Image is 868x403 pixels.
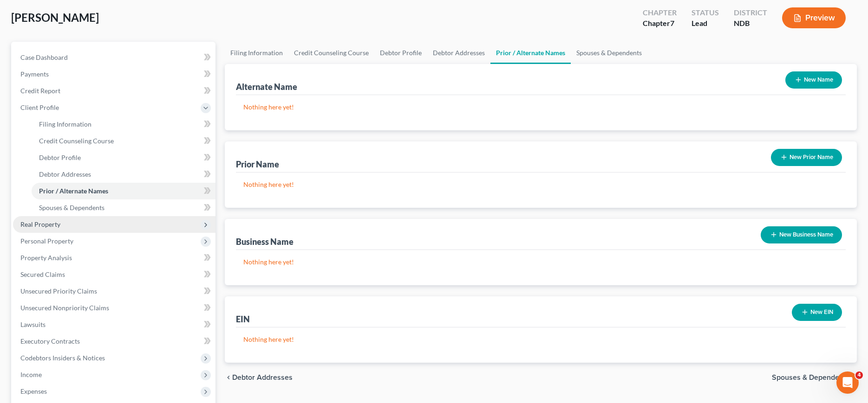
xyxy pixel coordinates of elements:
[13,49,215,66] a: Case Dashboard
[39,137,114,145] span: Credit Counseling Course
[643,7,677,18] div: Chapter
[39,154,81,161] span: Debtor Profile
[236,313,250,325] div: EIN
[20,220,60,228] span: Real Property
[20,103,59,111] span: Client Profile
[670,19,674,27] span: 7
[243,180,838,189] p: Nothing here yet!
[20,70,49,78] span: Payments
[771,149,842,166] button: New Prior Name
[836,371,859,394] iframe: Intercom live chat
[20,270,65,278] span: Secured Claims
[20,87,60,95] span: Credit Report
[243,335,838,344] p: Nothing here yet!
[20,53,68,61] span: Case Dashboard
[20,337,80,345] span: Executory Contracts
[785,71,842,89] button: New Name
[855,371,863,379] span: 4
[13,249,215,266] a: Property Analysis
[32,116,215,133] a: Filing Information
[225,374,232,381] i: chevron_left
[225,374,293,381] button: chevron_left Debtor Addresses
[20,304,109,312] span: Unsecured Nonpriority Claims
[236,159,279,170] div: Prior Name
[32,133,215,149] a: Credit Counseling Course
[490,42,571,64] a: Prior / Alternate Names
[288,42,374,64] a: Credit Counseling Course
[643,18,677,29] div: Chapter
[571,42,647,64] a: Spouses & Dependents
[20,354,105,362] span: Codebtors Insiders & Notices
[761,226,842,243] button: New Business Name
[243,102,838,112] p: Nothing here yet!
[734,7,767,18] div: District
[13,333,215,350] a: Executory Contracts
[692,18,719,29] div: Lead
[39,120,91,128] span: Filing Information
[39,187,108,195] span: Prior / Alternate Names
[11,11,99,24] span: [PERSON_NAME]
[225,42,288,64] a: Filing Information
[692,7,719,18] div: Status
[39,170,91,178] span: Debtor Addresses
[32,183,215,199] a: Prior / Alternate Names
[13,316,215,333] a: Lawsuits
[20,287,97,295] span: Unsecured Priority Claims
[32,149,215,166] a: Debtor Profile
[427,42,490,64] a: Debtor Addresses
[20,254,72,262] span: Property Analysis
[232,374,293,381] span: Debtor Addresses
[13,300,215,316] a: Unsecured Nonpriority Claims
[782,7,846,28] button: Preview
[734,18,767,29] div: NDB
[32,166,215,183] a: Debtor Addresses
[243,257,838,267] p: Nothing here yet!
[20,371,42,378] span: Income
[39,204,104,211] span: Spouses & Dependents
[792,304,842,321] button: New EIN
[772,374,857,381] button: Spouses & Dependents chevron_right
[13,66,215,83] a: Payments
[20,237,73,245] span: Personal Property
[13,83,215,99] a: Credit Report
[772,374,849,381] span: Spouses & Dependents
[236,81,297,92] div: Alternate Name
[13,266,215,283] a: Secured Claims
[13,283,215,300] a: Unsecured Priority Claims
[236,236,294,247] div: Business Name
[20,320,46,328] span: Lawsuits
[20,387,47,395] span: Expenses
[374,42,427,64] a: Debtor Profile
[32,199,215,216] a: Spouses & Dependents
